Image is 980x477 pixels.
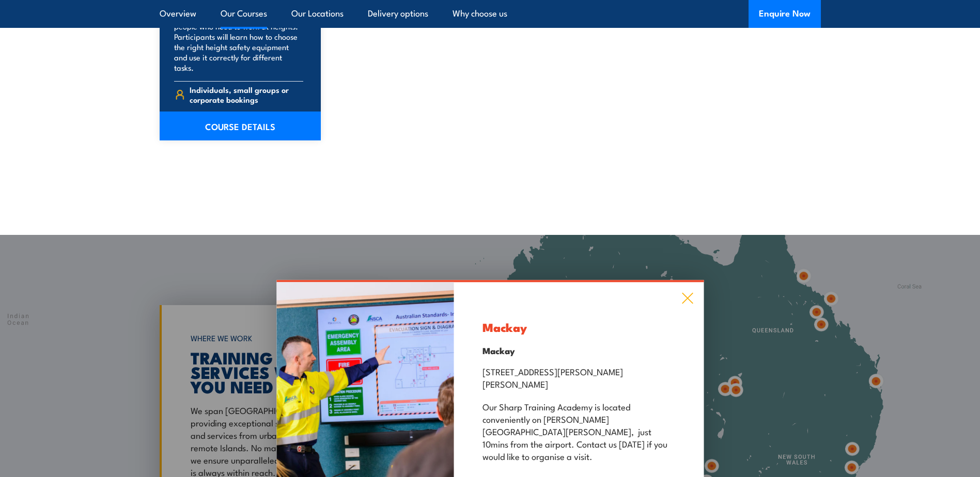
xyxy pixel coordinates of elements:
[483,321,675,333] h3: Mackay
[483,345,675,356] h4: Mackay
[190,85,303,104] span: Individuals, small groups or corporate bookings
[483,400,675,462] p: Our Sharp Training Academy is located conveniently on [PERSON_NAME][GEOGRAPHIC_DATA][PERSON_NAME]...
[174,1,304,73] p: Our nationally accredited height safety training course is designed for people who need to work a...
[160,112,321,140] a: COURSE DETAILS
[483,365,675,390] p: [STREET_ADDRESS][PERSON_NAME][PERSON_NAME]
